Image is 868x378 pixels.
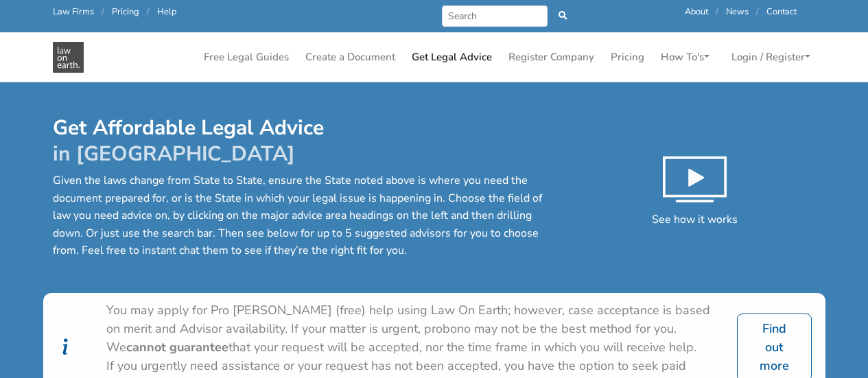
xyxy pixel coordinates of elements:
button: See how it works [635,131,754,245]
a: About [685,5,708,18]
span: in [GEOGRAPHIC_DATA] [53,140,295,168]
span: / [716,5,718,18]
span: / [147,5,150,18]
a: Law Firms [53,5,94,18]
span: See how it works [652,212,738,227]
span: / [756,5,759,18]
div: You may apply for Pro [PERSON_NAME] (free) help using Law On Earth; however, case acceptance is b... [106,301,720,357]
a: How To's [655,44,715,71]
a: News [726,5,749,18]
a: Get Legal Advice [406,44,497,71]
img: Get Legal Advice in [53,42,84,73]
a: Contact [766,5,797,18]
b: cannot guarantee [126,339,228,355]
a: Login / Register [726,44,816,71]
a: Pricing [605,44,650,71]
a: Free Legal Guides [198,44,294,71]
h1: Get Affordable Legal Advice [53,115,555,167]
a: Help [157,5,176,18]
a: Pricing [112,5,139,18]
p: Given the laws change from State to State, ensure the State noted above is where you need the doc... [53,172,555,260]
a: Register Company [503,44,600,71]
input: Search [442,5,548,27]
span: / [102,5,104,18]
a: Create a Document [300,44,401,71]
